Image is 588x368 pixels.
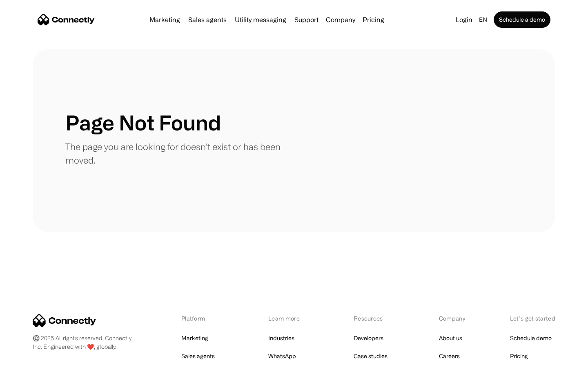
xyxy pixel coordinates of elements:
[476,14,492,25] div: en
[452,14,476,25] a: Login
[65,110,221,135] h1: Page Not Found
[16,354,49,365] ul: Language list
[510,332,552,344] a: Schedule demo
[354,314,396,323] div: Resources
[439,332,462,344] a: About us
[510,314,555,323] div: Let’s get started
[181,332,208,344] a: Marketing
[439,350,460,362] a: Careers
[359,16,388,23] a: Pricing
[185,16,230,23] a: Sales agents
[38,13,95,26] a: home
[268,350,296,362] a: WhatsApp
[8,353,49,365] aside: Language selected: English
[510,350,528,362] a: Pricing
[354,332,383,344] a: Developers
[323,14,358,25] div: Company
[268,314,311,323] div: Learn more
[65,140,294,167] p: The page you are looking for doesn't exist or has been moved.
[146,16,183,23] a: Marketing
[439,314,468,323] div: Company
[354,350,388,362] a: Case studies
[232,16,290,23] a: Utility messaging
[181,314,226,323] div: Platform
[268,332,294,344] a: Industries
[326,14,355,25] div: Company
[181,350,215,362] a: Sales agents
[494,11,550,28] a: Schedule a demo
[291,16,322,23] a: Support
[479,14,487,25] div: en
